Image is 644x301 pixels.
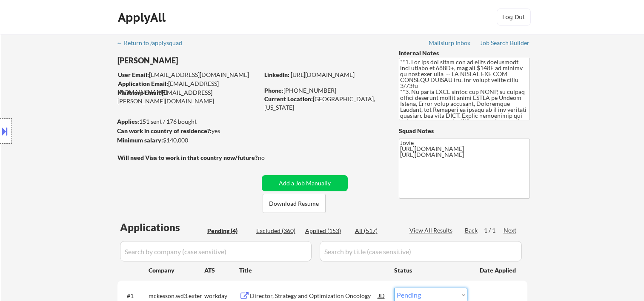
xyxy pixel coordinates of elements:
[117,88,259,105] div: [EMAIL_ADDRESS][PERSON_NAME][DOMAIN_NAME]
[465,226,478,235] div: Back
[120,241,312,261] input: Search by company (case sensitive)
[118,10,168,25] div: ApplyAll
[320,241,522,261] input: Search by title (case sensitive)
[264,95,313,102] strong: Current Location:
[258,153,282,162] div: no
[117,127,212,134] strong: Can work in country of residence?:
[120,222,204,233] div: Applications
[118,80,259,96] div: [EMAIL_ADDRESS][DOMAIN_NAME]
[117,40,190,48] a: ← Return to /applysquad
[264,86,385,95] div: [PHONE_NUMBER]
[429,40,471,48] a: Mailslurp Inbox
[127,292,142,300] div: #1
[264,87,283,94] strong: Phone:
[117,117,259,126] div: 151 sent / 176 bought
[355,227,398,235] div: All (517)
[262,175,348,191] button: Add a Job Manually
[256,227,299,235] div: Excluded (360)
[394,262,467,278] div: Status
[263,194,326,213] button: Download Resume
[204,266,239,275] div: ATS
[504,226,517,235] div: Next
[409,226,455,235] div: View All Results
[497,9,531,26] button: Log Out
[239,266,386,275] div: Title
[480,40,530,46] div: Job Search Builder
[429,40,471,46] div: Mailslurp Inbox
[399,49,530,57] div: Internal Notes
[480,40,530,48] a: Job Search Builder
[149,266,204,275] div: Company
[484,226,504,235] div: 1 / 1
[204,292,239,300] div: workday
[250,292,378,300] div: Director, Strategy and Optimization Oncology
[117,136,259,145] div: $140,000
[117,127,256,135] div: yes
[117,55,292,66] div: [PERSON_NAME]
[264,71,289,78] strong: LinkedIn:
[264,95,385,111] div: [GEOGRAPHIC_DATA], [US_STATE]
[117,154,259,161] strong: Will need Visa to work in that country now/future?:
[118,71,259,79] div: [EMAIL_ADDRESS][DOMAIN_NAME]
[207,227,250,235] div: Pending (4)
[291,71,355,78] a: [URL][DOMAIN_NAME]
[117,40,190,46] div: ← Return to /applysquad
[305,227,348,235] div: Applied (153)
[480,266,517,275] div: Date Applied
[399,127,530,135] div: Squad Notes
